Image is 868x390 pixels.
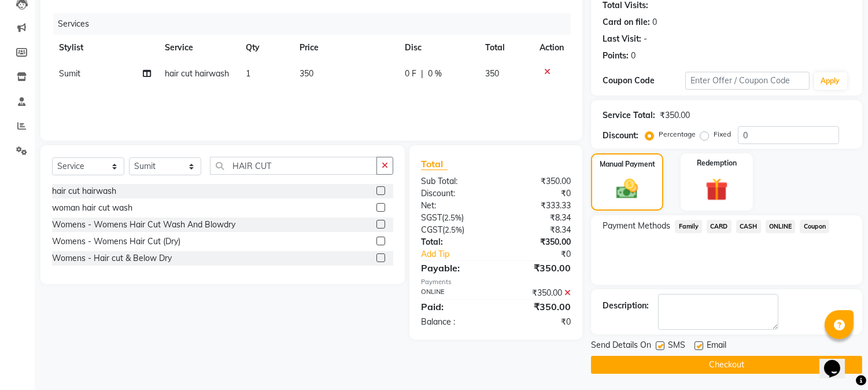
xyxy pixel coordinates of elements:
span: 0 F [405,68,416,80]
span: 0 % [428,68,442,80]
span: CASH [736,220,761,233]
iframe: chat widget [819,344,856,378]
div: Description: [603,300,649,312]
div: Total: [412,236,496,248]
div: Net: [412,200,496,212]
div: Points: [603,50,629,62]
div: ₹0 [496,187,580,200]
div: ₹333.33 [496,200,580,212]
div: 0 [652,16,657,28]
button: Checkout [591,356,862,374]
div: ₹350.00 [496,175,580,187]
span: 2.5% [445,225,462,234]
th: Action [533,35,571,61]
th: Disc [398,35,478,61]
div: ₹350.00 [496,261,580,275]
div: ₹350.00 [660,109,690,122]
label: Percentage [659,129,696,139]
span: SGST [421,212,442,223]
span: 350 [300,68,313,79]
div: Payments [421,277,571,287]
span: | [421,68,423,80]
input: Enter Offer / Coupon Code [685,72,809,90]
span: ONLINE [766,220,796,233]
label: Redemption [697,158,737,168]
div: Services [53,13,579,35]
div: Discount: [603,130,638,142]
span: SMS [668,339,685,354]
div: ₹8.34 [496,212,580,224]
div: Womens - Womens Hair Cut (Dry) [52,236,180,248]
span: hair cut hairwash [165,68,229,79]
span: Email [707,339,726,354]
div: ONLINE [412,287,496,299]
label: Fixed [714,129,731,139]
div: ( ) [412,224,496,236]
img: _cash.svg [610,176,644,201]
span: 2.5% [444,213,461,222]
div: Last Visit: [603,33,641,45]
div: hair cut hairwash [52,185,116,197]
th: Service [158,35,239,61]
div: woman hair cut wash [52,202,132,214]
span: Send Details On [591,339,651,354]
div: Card on file: [603,16,650,28]
th: Price [293,35,398,61]
th: Total [478,35,533,61]
div: Sub Total: [412,175,496,187]
span: Payment Methods [603,220,670,232]
div: Balance : [412,316,496,328]
div: Womens - Hair cut & Below Dry [52,252,172,264]
span: 350 [485,68,499,79]
span: Total [421,158,448,170]
div: ₹8.34 [496,224,580,236]
div: Womens - Womens Hair Cut Wash And Blowdry [52,219,235,231]
div: ₹0 [510,248,580,260]
span: Family [675,220,702,233]
div: 0 [631,50,636,62]
div: Coupon Code [603,75,685,87]
img: _gift.svg [699,175,735,204]
div: ₹350.00 [496,287,580,299]
span: CGST [421,225,442,235]
a: Add Tip [412,248,510,260]
label: Manual Payment [600,159,655,170]
th: Stylist [52,35,158,61]
div: ₹350.00 [496,236,580,248]
button: Apply [814,72,847,90]
input: Search or Scan [210,157,377,175]
div: ₹350.00 [496,300,580,314]
div: ( ) [412,212,496,224]
div: ₹0 [496,316,580,328]
div: Paid: [412,300,496,314]
div: Service Total: [603,109,655,122]
div: Payable: [412,261,496,275]
th: Qty [239,35,293,61]
div: Discount: [412,187,496,200]
span: CARD [707,220,732,233]
span: Coupon [800,220,829,233]
span: 1 [246,68,250,79]
span: Sumit [59,68,80,79]
div: - [644,33,647,45]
